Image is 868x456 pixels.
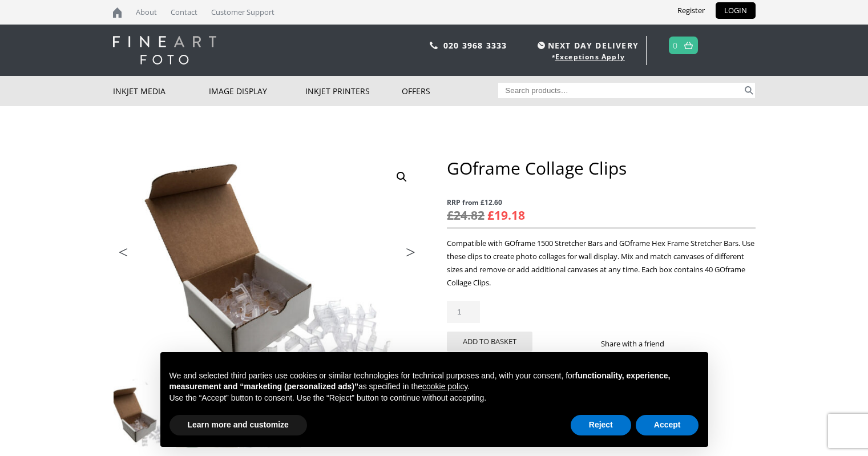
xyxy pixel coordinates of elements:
[113,76,209,106] a: Inkjet Media
[305,76,402,106] a: Inkjet Printers
[114,386,175,447] img: GOframe Collage Clips
[716,2,756,19] a: LOGIN
[742,83,756,98] button: Search
[169,371,671,392] strong: functionality, experience, measurement and “marketing (personalized ads)”
[535,39,639,52] span: NEXT DAY DELIVERY
[447,207,454,223] span: £
[678,339,687,348] img: facebook sharing button
[636,415,699,435] button: Accept
[487,207,494,223] span: £
[430,42,438,49] img: phone.svg
[209,76,305,106] a: Image Display
[487,207,525,223] bdi: 19.18
[673,37,678,54] a: 0
[669,2,713,19] a: Register
[555,52,625,62] a: Exceptions Apply
[447,301,480,323] input: Product quantity
[443,40,507,51] a: 020 3968 3333
[692,339,701,348] img: twitter sharing button
[498,83,742,98] input: Search products…
[684,42,693,49] img: basket.svg
[447,237,755,289] p: Compatible with GOframe 1500 Stretcher Bars and GOframe Hex Frame Stretcher Bars. Use these clips...
[113,158,421,385] img: GOframe Collage Clips
[113,36,216,64] img: logo-white.svg
[169,393,699,404] p: Use the “Accept” button to consent. Use the “Reject” button to continue without accepting.
[422,382,467,391] a: cookie policy
[447,196,755,209] span: RRP from £12.60
[601,337,678,350] p: Share with a friend
[151,343,717,456] div: Notice
[447,207,485,223] bdi: 24.82
[447,158,755,179] h1: GOframe Collage Clips
[538,42,545,49] img: time.svg
[571,415,631,435] button: Reject
[169,415,307,435] button: Learn more and customize
[169,370,699,393] p: We and selected third parties use cookies or similar technologies for technical purposes and, wit...
[402,76,498,106] a: Offers
[705,339,714,348] img: email sharing button
[447,332,532,352] button: Add to basket
[391,167,412,187] a: View full-screen image gallery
